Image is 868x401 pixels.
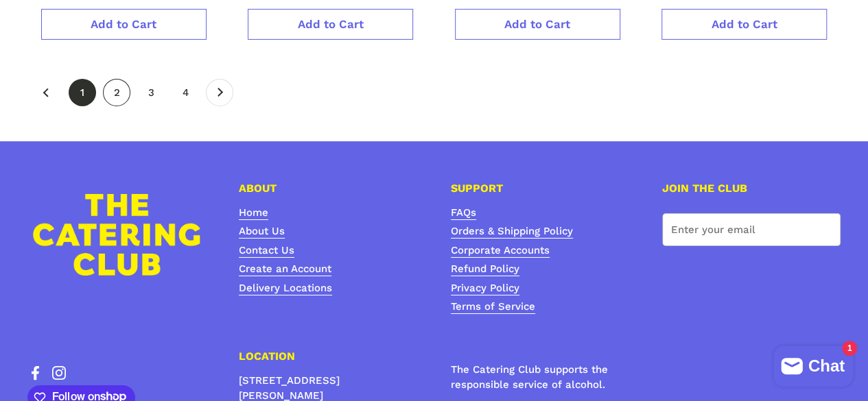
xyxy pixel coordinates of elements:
[103,79,130,106] a: 2
[662,183,841,194] h4: JOIN THE CLUB
[662,213,841,247] input: Enter your email
[451,183,629,194] h4: SUPPORT
[451,263,519,276] a: Refund Policy
[239,263,331,276] a: Create an Account
[661,9,827,40] button: Add to Cart
[172,79,199,106] a: 4
[806,213,841,247] button: Submit
[239,282,332,295] a: Delivery Locations
[239,183,417,194] h4: ABOUT
[451,362,629,393] p: The Catering Club supports the responsible service of alcohol.
[451,282,519,295] a: Privacy Policy
[239,206,268,220] a: Home
[451,300,535,314] a: Terms of Service
[239,351,417,362] h4: LOCATION
[69,79,96,106] li: 1
[298,17,364,31] span: Add to Cart
[248,9,413,40] button: Add to Cart
[451,206,476,220] a: FAQs
[451,244,550,258] a: Corporate Accounts
[239,244,294,258] a: Contact Us
[91,17,156,31] span: Add to Cart
[41,9,207,40] button: Add to Cart
[504,17,570,31] span: Add to Cart
[769,345,857,390] inbox-online-store-chat: Shopify online store chat
[239,225,285,239] a: About Us
[712,17,777,31] span: Add to Cart
[455,9,620,40] button: Add to Cart
[137,79,165,106] a: 3
[451,225,573,239] a: Orders & Shipping Policy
